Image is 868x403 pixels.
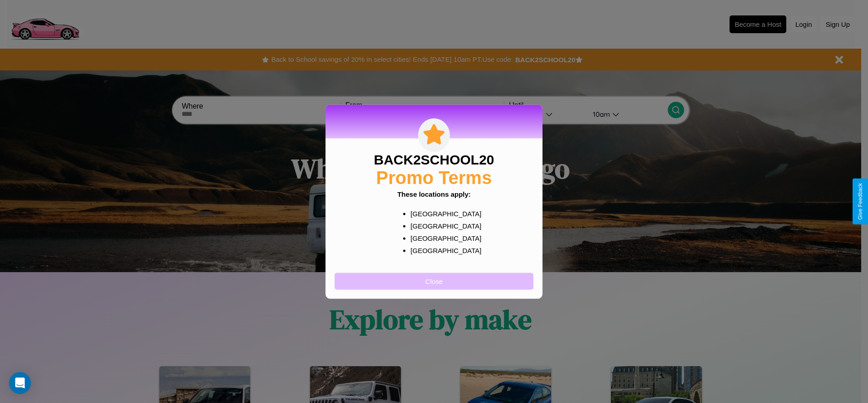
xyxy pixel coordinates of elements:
div: Open Intercom Messenger [9,372,31,394]
div: Give Feedback [857,183,863,220]
h3: BACK2SCHOOL20 [374,152,494,167]
b: These locations apply: [397,190,471,198]
p: [GEOGRAPHIC_DATA] [410,232,475,244]
p: [GEOGRAPHIC_DATA] [410,219,475,232]
p: [GEOGRAPHIC_DATA] [410,244,475,256]
h2: Promo Terms [376,167,492,188]
p: [GEOGRAPHIC_DATA] [410,207,475,219]
button: Close [335,273,533,289]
